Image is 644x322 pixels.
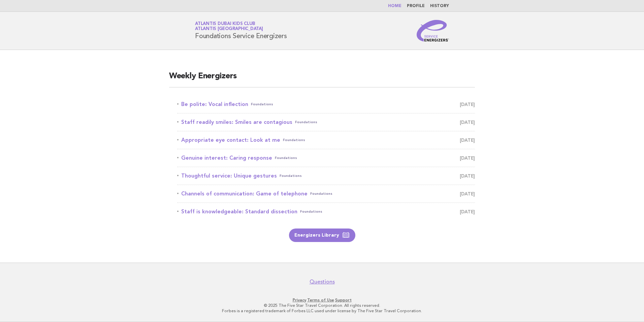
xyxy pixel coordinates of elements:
[169,71,475,87] h2: Weekly Energizers
[430,4,449,8] a: History
[460,153,475,163] span: [DATE]
[460,171,475,181] span: [DATE]
[280,171,302,181] span: Foundations
[195,22,263,31] a: Atlantis Dubai Kids ClubAtlantis [GEOGRAPHIC_DATA]
[460,100,475,109] span: [DATE]
[307,298,334,302] a: Terms of Use
[388,4,401,8] a: Home
[177,117,475,127] a: Staff readily smiles: Smiles are contagiousFoundations [DATE]
[460,189,475,198] span: [DATE]
[275,153,297,163] span: Foundations
[310,278,335,285] a: Questions
[460,207,475,216] span: [DATE]
[417,20,449,42] img: Service Energizers
[195,22,287,39] h1: Foundations Service Energizers
[116,303,528,308] p: © 2025 The Five Star Travel Corporation. All rights reserved.
[177,153,475,163] a: Genuine interest: Caring responseFoundations [DATE]
[335,298,352,302] a: Support
[177,171,475,181] a: Thoughtful service: Unique gesturesFoundations [DATE]
[407,4,425,8] a: Profile
[177,189,475,198] a: Channels of communication: Game of telephoneFoundations [DATE]
[177,135,475,145] a: Appropriate eye contact: Look at meFoundations [DATE]
[289,229,355,242] a: Energizers Library
[293,298,306,302] a: Privacy
[295,117,317,127] span: Foundations
[460,117,475,127] span: [DATE]
[310,189,332,198] span: Foundations
[177,207,475,216] a: Staff is knowledgeable: Standard dissectionFoundations [DATE]
[460,135,475,145] span: [DATE]
[195,27,263,31] span: Atlantis [GEOGRAPHIC_DATA]
[251,100,273,109] span: Foundations
[177,100,475,109] a: Be polite: Vocal inflectionFoundations [DATE]
[283,135,305,145] span: Foundations
[300,207,322,216] span: Foundations
[116,297,528,303] p: · ·
[116,308,528,314] p: Forbes is a registered trademark of Forbes LLC used under license by The Five Star Travel Corpora...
